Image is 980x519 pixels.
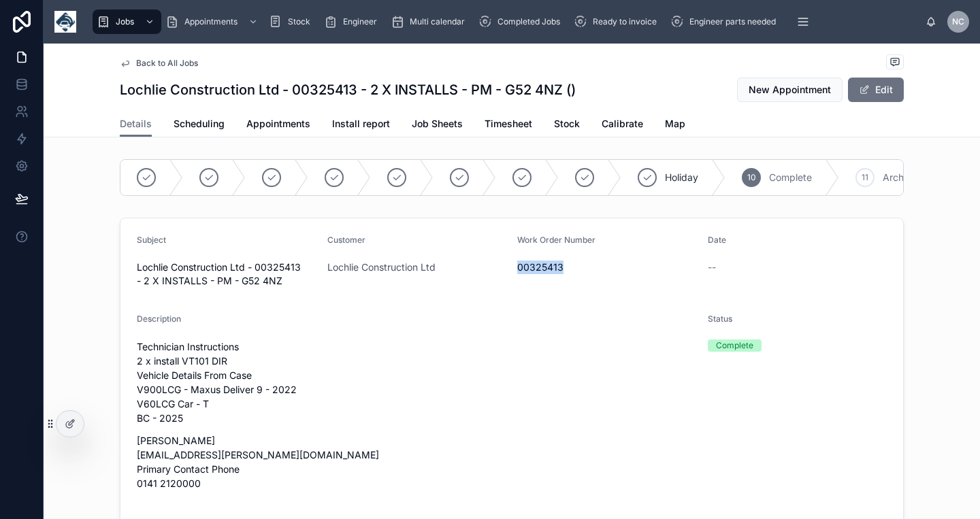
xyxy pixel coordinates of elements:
a: Back to All Jobs [120,58,198,69]
span: 10 [747,172,756,183]
a: Engineer parts needed [666,10,785,34]
a: Install report [332,112,390,139]
span: Customer [327,235,365,245]
span: Appointments [246,117,310,131]
span: Status [708,314,732,324]
a: Calibrate [602,112,643,139]
span: Holiday [665,171,698,184]
span: Description [137,314,181,324]
span: -- [708,261,716,274]
span: Completed Jobs [497,16,560,27]
span: Install report [332,117,390,131]
span: Archived [883,171,923,184]
a: Engineer [320,10,387,34]
span: Stock [288,16,310,27]
p: [PERSON_NAME] [EMAIL_ADDRESS][PERSON_NAME][DOMAIN_NAME] Primary Contact Phone 0141 2120000 [137,433,697,490]
a: Ready to invoice [570,10,666,34]
a: Job Sheets [412,112,463,139]
a: Jobs [93,10,161,34]
a: Timesheet [485,112,532,139]
span: Lochlie Construction Ltd - 00325413 - 2 X INSTALLS - PM - G52 4NZ [137,261,316,288]
span: Subject [137,235,166,245]
span: Date [708,235,726,245]
a: Stock [265,10,320,34]
span: Details [120,117,152,131]
button: Edit [848,78,904,102]
p: Technician Instructions 2 x install VT101 DIR Vehicle Details From Case V900LCG - Maxus Deliver 9... [137,339,697,425]
span: Engineer parts needed [689,16,776,27]
span: Calibrate [602,117,643,131]
span: Timesheet [485,117,532,131]
span: NC [952,16,964,27]
a: Appointments [246,112,310,139]
span: New Appointment [749,83,831,97]
span: Multi calendar [410,16,465,27]
span: Engineer [343,16,377,27]
span: Ready to invoice [593,16,657,27]
span: Complete [769,171,812,184]
span: Back to All Jobs [136,58,198,69]
h1: Lochlie Construction Ltd - 00325413 - 2 X INSTALLS - PM - G52 4NZ () [120,80,576,99]
button: New Appointment [737,78,843,102]
a: Appointments [161,10,265,34]
span: Map [665,117,685,131]
a: Multi calendar [387,10,474,34]
div: scrollable content [87,7,926,37]
a: Stock [554,112,580,139]
div: Complete [716,339,753,352]
img: App logo [54,11,76,33]
a: Map [665,112,685,139]
span: 11 [862,172,868,183]
a: Scheduling [174,112,225,139]
span: Stock [554,117,580,131]
span: Appointments [184,16,238,27]
span: 00325413 [517,261,697,274]
a: Details [120,112,152,137]
span: Jobs [116,16,134,27]
a: Lochlie Construction Ltd [327,261,436,274]
span: Scheduling [174,117,225,131]
span: Job Sheets [412,117,463,131]
span: Work Order Number [517,235,595,245]
a: Completed Jobs [474,10,570,34]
